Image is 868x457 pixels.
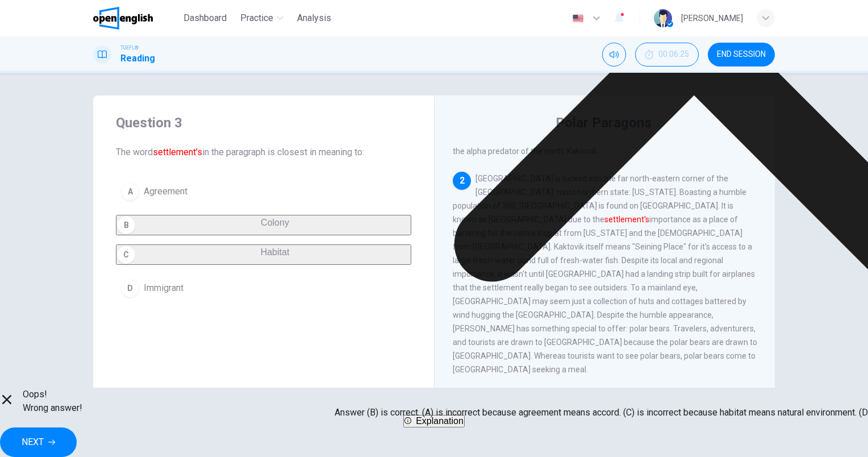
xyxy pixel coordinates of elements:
div: C [117,246,135,264]
span: Practice [240,11,273,25]
img: Profile picture [654,9,672,27]
span: The word in the paragraph is closest in meaning to: [116,146,411,159]
span: Analysis [297,11,331,25]
span: Oops! [23,388,82,401]
div: Hide [635,43,699,67]
span: Colony [261,218,289,227]
div: B [117,216,135,234]
div: [PERSON_NAME] [681,11,743,25]
span: Explanation [416,416,464,426]
span: TOEFL® [120,44,139,52]
span: Wrong answer! [23,401,82,415]
span: Habitat [261,247,290,257]
h4: Question 3 [116,114,411,132]
span: END SESSION [717,50,766,59]
span: Dashboard [183,11,227,25]
span: 00:06:25 [658,50,689,59]
font: settlement's [153,147,202,157]
img: en [571,14,585,23]
div: Mute [602,43,626,67]
img: OpenEnglish logo [93,7,153,30]
h1: Reading [120,52,155,65]
span: NEXT [22,434,44,450]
